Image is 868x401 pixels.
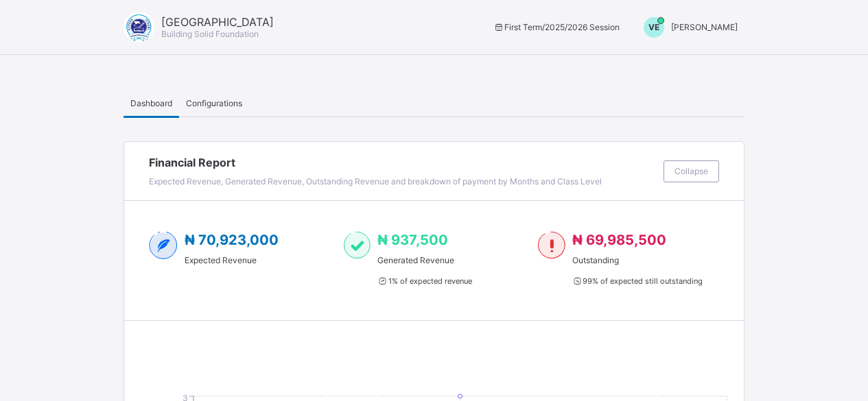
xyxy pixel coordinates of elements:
span: Collapse [675,166,708,176]
span: Generated Revenue [377,255,471,265]
img: outstanding-1.146d663e52f09953f639664a84e30106.svg [538,232,565,259]
span: 99 % of expected still outstanding [572,276,703,286]
span: [PERSON_NAME] [671,22,738,32]
span: Financial Report [149,156,657,169]
span: Configurations [186,98,242,108]
span: ₦ 937,500 [377,232,448,248]
span: Dashboard [130,98,172,108]
span: Outstanding [572,255,703,265]
span: Building Solid Foundation [161,29,259,39]
img: paid-1.3eb1404cbcb1d3b736510a26bbfa3ccb.svg [344,232,371,259]
span: 1 % of expected revenue [377,276,471,286]
span: session/term information [493,22,620,32]
span: ₦ 69,985,500 [572,232,666,248]
span: Expected Revenue, Generated Revenue, Outstanding Revenue and breakdown of payment by Months and C... [149,176,602,186]
img: expected-2.4343d3e9d0c965b919479240f3db56ac.svg [149,232,178,259]
span: Expected Revenue [185,255,279,265]
span: ₦ 70,923,000 [185,232,279,248]
span: VE [648,22,659,32]
span: [GEOGRAPHIC_DATA] [161,15,274,29]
